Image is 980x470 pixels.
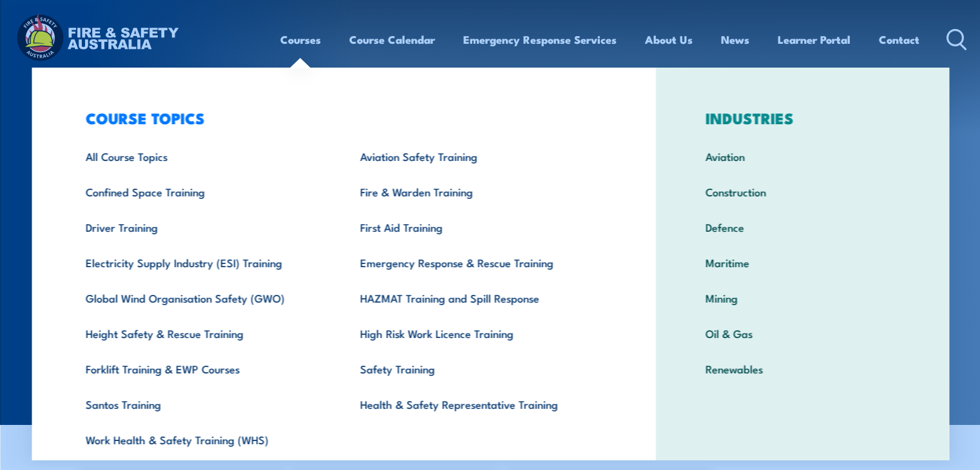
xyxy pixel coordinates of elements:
[340,174,615,209] a: Fire & Warden Training
[65,386,340,422] a: Santos Training
[686,245,919,280] a: Maritime
[340,280,615,315] a: HAZMAT Training and Spill Response
[686,351,919,386] a: Renewables
[686,209,919,245] a: Defence
[65,109,615,127] h3: COURSE TOPICS
[65,351,340,386] a: Forklift Training & EWP Courses
[463,23,617,57] a: Emergency Response Services
[340,138,615,174] a: Aviation Safety Training
[879,23,919,57] a: Contact
[778,23,850,57] a: Learner Portal
[645,23,693,57] a: About Us
[340,245,615,280] a: Emergency Response & Rescue Training
[280,23,321,57] a: Courses
[340,386,615,422] a: Health & Safety Representative Training
[686,138,919,174] a: Aviation
[340,209,615,245] a: First Aid Training
[65,138,340,174] a: All Course Topics
[65,280,340,315] a: Global Wind Organisation Safety (GWO)
[65,174,340,209] a: Confined Space Training
[340,351,615,386] a: Safety Training
[686,315,919,351] a: Oil & Gas
[686,280,919,315] a: Mining
[65,422,340,457] a: Work Health & Safety Training (WHS)
[340,315,615,351] a: High Risk Work Licence Training
[686,109,919,127] h3: INDUSTRIES
[686,174,919,209] a: Construction
[65,209,340,245] a: Driver Training
[65,315,340,351] a: Height Safety & Rescue Training
[721,23,749,57] a: News
[349,23,435,57] a: Course Calendar
[65,245,340,280] a: Electricity Supply Industry (ESI) Training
